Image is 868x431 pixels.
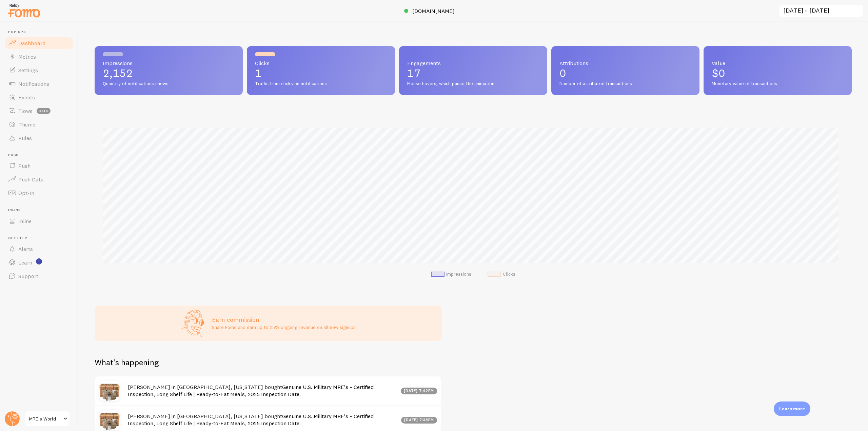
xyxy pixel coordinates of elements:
[401,388,437,394] div: [DATE] 7:42pm
[95,357,159,368] h2: What's happening
[18,259,32,266] span: Learn
[24,411,70,427] a: MRE's World
[18,121,35,128] span: Theme
[559,81,691,87] span: Number of attributed transactions
[4,159,74,173] a: Push
[8,236,74,240] span: Get Help
[103,60,235,66] span: Impressions
[407,68,539,79] p: 17
[128,384,374,397] a: Genuine U.S. Military MRE's – Certified Inspection, Long Shelf Life | Ready-to-Eat Meals, 2025 In...
[4,63,74,77] a: Settings
[4,50,74,63] a: Metrics
[29,415,61,423] span: MRE's World
[7,2,41,19] img: fomo-relay-logo-orange.svg
[4,173,74,186] a: Push Data
[779,406,805,412] p: Learn more
[4,131,74,145] a: Rules
[4,214,74,228] a: Inline
[212,324,356,331] p: Share Fomo and earn up to 25% ongoing revenue on all new signups
[18,218,32,224] span: Inline
[128,413,397,427] h4: [PERSON_NAME] in [GEOGRAPHIC_DATA], [US_STATE] bought
[18,273,38,279] span: Support
[4,104,74,118] a: Flows beta
[37,108,51,114] span: beta
[559,68,691,79] p: 0
[18,94,35,101] span: Events
[4,269,74,283] a: Support
[18,53,36,60] span: Metrics
[712,60,844,66] span: Value
[255,60,387,66] span: Clicks
[4,91,74,104] a: Events
[103,68,235,79] p: 2,152
[18,67,38,74] span: Settings
[18,40,45,46] span: Dashboard
[4,77,74,91] a: Notifications
[559,60,691,66] span: Attributions
[36,258,42,265] svg: <p>Watch New Feature Tutorials!</p>
[4,186,74,200] a: Opt-In
[488,271,515,277] li: Clicks
[128,413,374,427] a: Genuine U.S. Military MRE's – Certified Inspection, Long Shelf Life | Ready-to-Eat Meals, 2025 In...
[407,81,539,87] span: Mouse hovers, which pause the animation
[212,316,356,324] h3: Earn commission
[128,384,397,397] h4: [PERSON_NAME] in [GEOGRAPHIC_DATA], [US_STATE] bought
[18,107,33,114] span: Flows
[712,81,844,87] span: Monetary value of transactions
[18,80,49,87] span: Notifications
[18,176,44,183] span: Push Data
[8,208,74,212] span: Inline
[18,246,33,252] span: Alerts
[255,81,387,87] span: Traffic from clicks on notifications
[4,242,74,256] a: Alerts
[18,162,31,169] span: Push
[401,417,437,424] div: [DATE] 7:38pm
[4,118,74,131] a: Theme
[255,68,387,79] p: 1
[8,30,74,34] span: Pop-ups
[103,81,235,87] span: Quantity of notifications shown
[18,135,32,141] span: Rules
[8,153,74,157] span: Push
[712,66,725,80] span: $0
[18,190,34,196] span: Opt-In
[774,401,810,416] div: Learn more
[407,60,539,66] span: Engagements
[4,36,74,50] a: Dashboard
[431,271,471,277] li: Impressions
[4,256,74,269] a: Learn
